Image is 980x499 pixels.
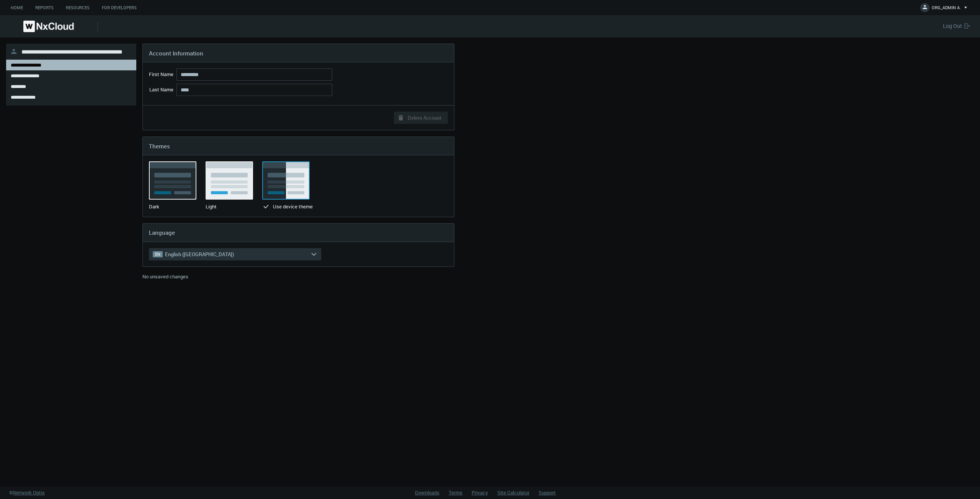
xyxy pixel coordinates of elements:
[539,489,556,496] a: Support
[472,489,488,496] a: Privacy
[943,22,964,29] span: Log Out
[149,248,321,260] button: ENEnglish ([GEOGRAPHIC_DATA])
[60,3,96,13] a: Resources
[149,143,448,150] h4: Themes
[394,112,448,124] button: Delete Account
[149,229,448,236] h4: Language
[5,3,29,13] a: Home
[415,489,439,496] a: Downloads
[96,3,143,13] a: For Developers
[142,273,454,285] div: No unsaved changes
[273,203,313,210] span: Use device theme
[149,203,159,210] span: Dark
[149,86,173,96] label: Last Name
[153,251,163,257] span: EN
[932,5,961,13] span: ORG_ADMIN A.
[497,489,529,496] a: Site Calculator
[9,489,45,497] a: ©Network Optix
[23,21,74,32] img: Nx Cloud logo
[206,203,217,210] span: Light
[149,71,173,80] label: First Name
[13,489,45,496] span: Network Optix
[165,251,234,257] span: English ([GEOGRAPHIC_DATA])
[449,489,462,496] a: Terms
[149,50,448,57] h4: Account Information
[29,3,60,13] a: Reports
